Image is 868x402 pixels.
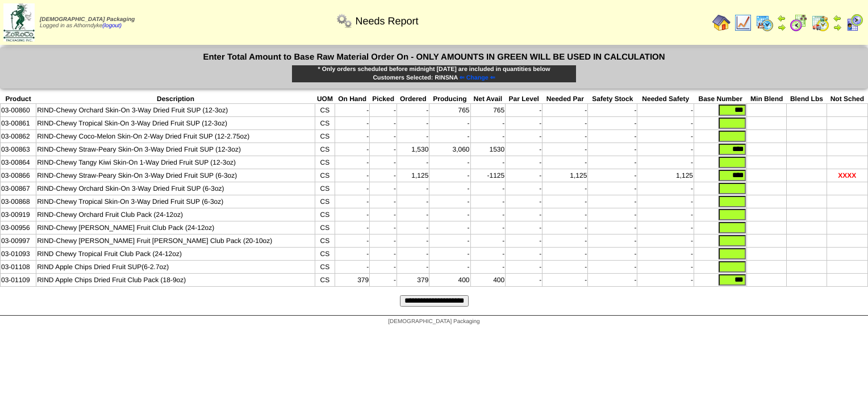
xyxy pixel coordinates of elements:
td: - [637,130,694,143]
td: - [370,221,397,235]
td: - [637,143,694,156]
th: Base Number [694,94,747,104]
td: - [542,208,588,221]
td: - [542,195,588,208]
td: - [637,235,694,248]
td: - [470,130,506,143]
td: - [470,261,506,274]
td: 03-00956 [1,221,36,235]
td: CS [315,248,335,261]
td: - [470,195,506,208]
td: - [370,156,397,169]
td: - [429,130,470,143]
td: RIND-Chewy Orchard Skin-On 3-Way Dried Fruit SUP (12-3oz) [36,104,315,117]
td: - [506,261,542,274]
td: - [506,104,542,117]
img: arrowleft.gif [833,14,842,23]
td: - [397,117,429,130]
td: CS [315,130,335,143]
td: 03-00860 [1,104,36,117]
td: - [370,143,397,156]
td: CS [315,195,335,208]
td: - [370,130,397,143]
span: Needs Report [355,15,418,27]
td: - [429,248,470,261]
td: - [542,143,588,156]
td: RIND-Chewy [PERSON_NAME] Fruit Club Pack (24-12oz) [36,221,315,235]
img: zoroco-logo-small.webp [3,3,35,41]
td: 03-01109 [1,274,36,287]
td: CS [315,235,335,248]
img: workflow.png [335,12,353,30]
td: CS [315,221,335,235]
td: RIND Chewy Tropical Fruit Club Pack (24-12oz) [36,248,315,261]
td: - [370,248,397,261]
td: - [335,117,370,130]
td: - [588,130,637,143]
th: Safety Stock [588,94,637,104]
td: XXXX [827,169,867,182]
td: - [335,130,370,143]
td: 03-00868 [1,195,36,208]
td: 765 [429,104,470,117]
img: line_graph.gif [734,14,752,32]
td: 1,125 [542,169,588,182]
td: - [397,104,429,117]
td: - [429,208,470,221]
td: - [588,221,637,235]
td: - [397,182,429,195]
td: - [637,156,694,169]
td: - [588,248,637,261]
td: - [397,156,429,169]
td: - [335,104,370,117]
th: Not Sched [827,94,867,104]
th: Blend Lbs [787,94,827,104]
td: - [370,195,397,208]
td: - [637,104,694,117]
th: Needed Safety [637,94,694,104]
td: - [637,117,694,130]
td: - [542,130,588,143]
td: - [588,195,637,208]
td: - [397,235,429,248]
td: 03-00997 [1,235,36,248]
td: - [506,130,542,143]
td: - [637,182,694,195]
td: - [506,143,542,156]
td: - [470,182,506,195]
td: - [370,274,397,287]
td: - [397,248,429,261]
td: - [588,117,637,130]
th: Par Level [506,94,542,104]
td: RIND-Chewy Tropical Skin-On 3-Way Dried Fruit SUP (12-3oz) [36,117,315,130]
img: arrowright.gif [833,23,842,32]
td: - [542,261,588,274]
img: calendarcustomer.gif [845,14,863,32]
td: 1530 [470,143,506,156]
img: calendarblend.gif [790,14,808,32]
td: RIND-Chewy Tangy Kiwi Skin-On 1-Way Dried Fruit SUP (12-3oz) [36,156,315,169]
td: - [588,169,637,182]
td: - [335,195,370,208]
td: - [542,156,588,169]
td: - [542,104,588,117]
td: - [335,169,370,182]
td: - [637,208,694,221]
td: - [429,182,470,195]
td: CS [315,261,335,274]
td: - [370,208,397,221]
td: - [470,117,506,130]
td: - [506,182,542,195]
td: CS [315,182,335,195]
td: 03-00864 [1,156,36,169]
td: 1,530 [397,143,429,156]
td: RIND Apple Chips Dried Fruit SUP(6-2.7oz) [36,261,315,274]
td: 03-00861 [1,117,36,130]
td: - [588,104,637,117]
td: - [335,208,370,221]
td: - [370,182,397,195]
td: RIND-Chewy Orchard Fruit Club Pack (24-12oz) [36,208,315,221]
td: 379 [335,274,370,287]
td: - [429,169,470,182]
td: 1,125 [397,169,429,182]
